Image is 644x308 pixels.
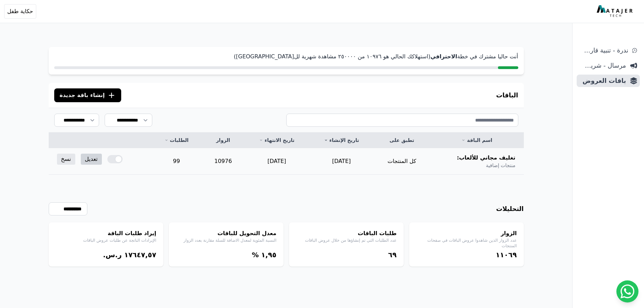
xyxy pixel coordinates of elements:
p: عدد الطلبات التي تم إنشاؤها من خلال عروض الباقات [296,238,397,243]
div: ٦٩ [296,250,397,260]
a: تاريخ الانتهاء [253,137,301,144]
p: النسبة المئوية لمعدل الاضافة للسلة مقارنة بعدد الزوار [176,238,277,243]
a: تعديل [81,154,102,165]
span: مرسال - شريط دعاية [579,61,626,70]
h4: الزوار [416,229,517,238]
span: ندرة - تنبية قارب علي النفاذ [579,46,628,55]
td: 10976 [202,148,244,175]
h4: طلبات الباقات [296,229,397,238]
span: إنشاء باقة جديدة [60,91,105,99]
td: كل المنتجات [374,148,430,175]
span: ر.س. [103,251,122,259]
a: نسخ [57,154,75,165]
p: الإيرادات الناتجة عن طلبات عروض الباقات [56,238,156,243]
a: الطلبات [159,137,193,144]
h3: التحليلات [496,204,524,214]
h4: إيراد طلبات الباقة [56,229,156,238]
p: أنت حاليا مشترك في خطة (استهلاكك الحالي هو ١۰٩٧٦ من ٢٥۰۰۰۰ مشاهدة شهرية لل[GEOGRAPHIC_DATA]) [54,52,518,61]
span: منتجات إضافية [486,162,515,169]
bdi: ١,٩٥ [261,251,276,259]
th: تطبق على [374,133,430,148]
span: حكاية طفل [7,7,33,16]
button: حكاية طفل [4,4,36,19]
p: عدد الزوار الذين شاهدوا عروض الباقات في صفحات المنتجات [416,238,517,249]
img: MatajerTech Logo [597,5,634,18]
h4: معدل التحويل للباقات [176,229,277,238]
bdi: ١٧٦٤٧,٥٧ [124,251,156,259]
div: ١١۰٦٩ [416,250,517,260]
span: تغليف مجاني للألعاب: [457,154,516,162]
td: [DATE] [309,148,374,175]
span: % [252,251,259,259]
td: 99 [151,148,202,175]
th: الزوار [202,133,244,148]
a: اسم الباقة [439,137,516,144]
strong: الاحترافي [430,53,457,60]
button: إنشاء باقة جديدة [54,88,122,102]
span: باقات العروض [579,76,626,86]
td: [DATE] [244,148,309,175]
h3: الباقات [496,90,518,100]
a: تاريخ الإنشاء [317,137,365,144]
